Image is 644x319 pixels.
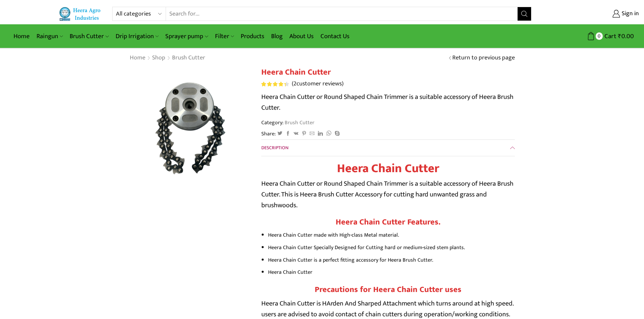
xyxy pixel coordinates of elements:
[268,267,515,277] li: Heera Chain Cutter
[261,82,290,86] span: 2
[618,31,634,42] bdi: 0.00
[268,243,515,252] li: Heera Chain Cutter Specially Designed for Cutting hard or medium-sized stem plants.
[261,119,314,127] span: Category:
[337,158,439,179] strong: Heera Chain Cutter
[618,31,621,42] span: ₹
[538,30,634,43] a: 0 Cart ₹0.00
[212,28,237,44] a: Filter
[261,82,286,86] span: Rated out of 5 based on customer ratings
[293,79,296,89] span: 2
[620,9,639,18] span: Sign in
[162,28,211,44] a: Sprayer pump
[603,32,616,41] span: Cart
[261,144,288,152] span: Description
[268,230,515,240] li: Heera Chain Cutter made with High-class Metal material.
[518,7,531,21] button: Search button
[152,54,166,62] a: Shop
[268,255,515,265] li: Heera Chain Cutter is a perfect fitting accessory for Heera Brush Cutter.
[261,130,276,138] span: Share:
[33,28,66,44] a: Raingun
[261,82,289,86] div: Rated 4.50 out of 5
[317,28,353,44] a: Contact Us
[112,28,162,44] a: Drip Irrigation
[172,54,206,62] a: Brush Cutter
[261,140,515,156] a: Description
[261,91,515,113] p: Heera Chain Cutter or Round Shaped Chain Trimmer is a suitable accessory of Heera Brush Cutter.
[166,7,518,21] input: Search for...
[315,283,461,296] strong: Precautions for Heera Chain Cutter uses
[261,68,515,77] h1: Heera Chain Cutter
[10,28,33,44] a: Home
[452,54,515,62] a: Return to previous page
[292,80,343,88] a: (2customer reviews)
[596,32,603,39] span: 0
[286,28,317,44] a: About Us
[66,28,112,44] a: Brush Cutter
[129,54,146,62] a: Home
[284,118,314,127] a: Brush Cutter
[261,178,515,211] p: Heera Chain Cutter or Round Shaped Chain Trimmer is a suitable accessory of Heera Brush Cutter. T...
[129,54,206,62] nav: Breadcrumb
[542,8,639,20] a: Sign in
[237,28,268,44] a: Products
[268,28,286,44] a: Blog
[336,215,440,229] strong: Heera Chain Cutter Features.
